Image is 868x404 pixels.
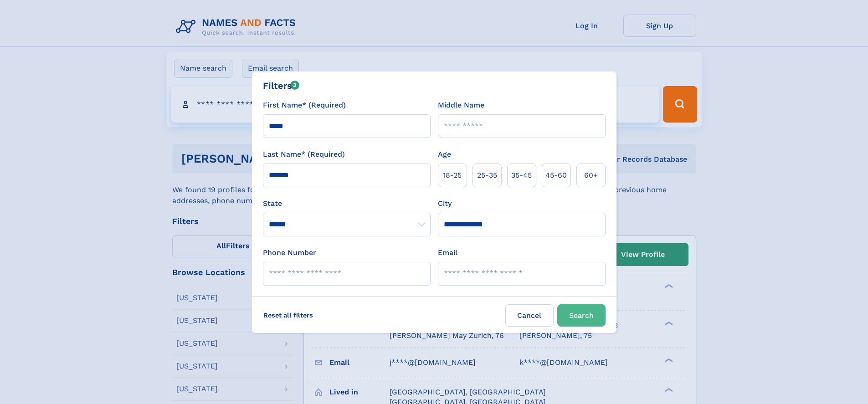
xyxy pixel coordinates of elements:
[584,170,598,181] span: 60+
[438,198,452,209] label: City
[263,198,431,209] label: State
[263,247,316,258] label: Phone Number
[263,149,345,160] label: Last Name* (Required)
[257,304,319,326] label: Reset all filters
[263,79,300,92] div: Filters
[438,100,484,111] label: Middle Name
[438,247,457,258] label: Email
[443,170,462,181] span: 18‑25
[505,304,554,327] label: Cancel
[438,149,451,160] label: Age
[545,170,567,181] span: 45‑60
[511,170,532,181] span: 35‑45
[263,100,346,111] label: First Name* (Required)
[477,170,497,181] span: 25‑35
[557,304,606,327] button: Search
